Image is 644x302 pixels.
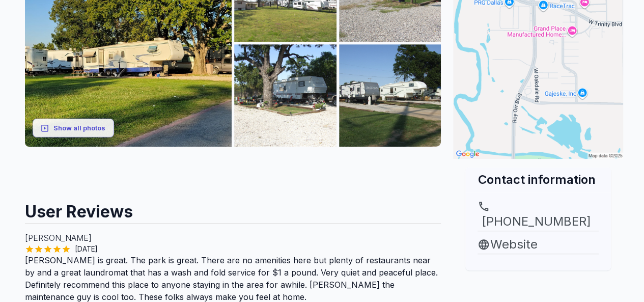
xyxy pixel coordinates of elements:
[478,171,599,188] h2: Contact information
[33,119,114,138] button: Show all photos
[25,147,441,193] iframe: Advertisement
[478,200,599,231] a: [PHONE_NUMBER]
[478,235,599,254] a: Website
[25,232,441,244] p: [PERSON_NAME]
[71,244,102,254] span: [DATE]
[25,193,441,223] h2: User Reviews
[339,44,441,147] img: AAcXr8q2wUKm6GI7qtfJgk46qRPgXCUAgqWzDSfoxtFZ4T2xcgcveaPs8nfcjy2YpcKnhZMBw4BLrTqux9mXXCaRrM0vSiIme...
[234,44,337,147] img: AAcXr8oi809jk7OOZAnzYoOFQYWTM7QqxGouhg00VwDwru2JvSQNFJhETbEhvmd4hgwuB8M5Lbqc_lH8QdeVSwLZXHM9PgsAt...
